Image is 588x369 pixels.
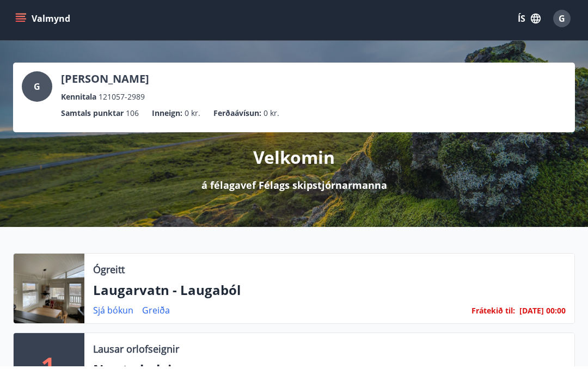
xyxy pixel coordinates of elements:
p: Kennitala [61,94,96,106]
p: Lausar orlofseignir [93,345,179,359]
p: Ferðaávísun : [213,110,261,122]
span: 106 [126,110,139,122]
span: 0 kr. [264,110,279,122]
span: Frátekið til : [471,308,515,320]
p: Samtals punktar [61,110,124,122]
p: [PERSON_NAME] [61,75,149,90]
p: Laugarvatn - Laugaból [93,284,566,303]
p: Velkomin [253,149,335,173]
span: 121057-2989 [99,94,145,106]
span: 0 kr. [185,110,200,122]
button: menu [13,12,75,32]
p: Ógreitt [93,266,125,280]
a: Sjá bókun [93,307,133,319]
span: G [34,84,40,96]
button: ÍS [512,12,547,32]
span: [DATE] 00:00 [519,309,566,319]
p: Inneign : [152,110,182,122]
span: G [559,16,565,28]
p: á félagavef Félags skipstjórnarmanna [201,181,387,195]
button: G [549,9,575,35]
a: Greiða [142,307,170,319]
